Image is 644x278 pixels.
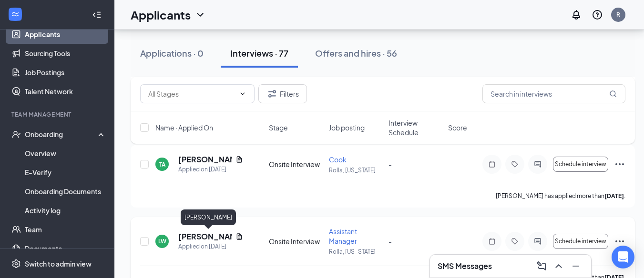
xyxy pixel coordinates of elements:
[235,233,243,240] svg: Document
[25,182,106,201] a: Onboarding Documents
[315,47,397,59] div: Offers and hires · 56
[570,260,582,272] svg: Minimize
[239,90,246,98] svg: ChevronDown
[388,160,392,169] span: -
[486,160,498,168] svg: Note
[509,160,521,168] svg: Tag
[571,9,582,20] svg: Notifications
[269,123,288,132] span: Stage
[11,129,21,139] svg: UserCheck
[178,154,232,165] h5: [PERSON_NAME]
[553,157,608,172] button: Schedule interview
[534,258,549,274] button: ComposeMessage
[25,163,106,182] a: E-Verify
[140,47,204,59] div: Applications · 0
[609,90,617,98] svg: MagnifyingGlass
[486,238,498,245] svg: Note
[25,44,106,63] a: Sourcing Tools
[532,160,543,168] svg: ActiveChat
[616,10,620,19] div: R
[25,201,106,220] a: Activity log
[555,238,606,245] span: Schedule interview
[269,159,323,169] div: Onsite Interview
[553,234,608,249] button: Schedule interview
[448,123,467,132] span: Score
[329,227,357,245] span: Assistant Manager
[592,9,603,20] svg: QuestionInfo
[11,259,21,268] svg: Settings
[25,220,106,239] a: Team
[25,129,98,139] div: Onboarding
[532,238,543,245] svg: ActiveChat
[266,88,278,99] svg: Filter
[329,166,383,174] p: Rolla, [US_STATE]
[25,82,106,101] a: Talent Network
[438,261,492,271] h3: SMS Messages
[181,209,236,225] div: [PERSON_NAME]
[230,47,288,59] div: Interviews · 77
[235,156,243,163] svg: Document
[604,192,624,199] b: [DATE]
[178,242,243,251] div: Applied on [DATE]
[11,110,104,119] div: Team Management
[25,25,106,44] a: Applicants
[92,10,102,20] svg: Collapse
[329,123,365,132] span: Job posting
[25,239,106,258] a: Documents
[159,160,165,169] div: TA
[194,9,206,20] svg: ChevronDown
[553,260,564,272] svg: ChevronUp
[555,161,606,168] span: Schedule interview
[269,237,323,246] div: Onsite Interview
[25,144,106,163] a: Overview
[388,118,442,137] span: Interview Schedule
[178,165,243,174] div: Applied on [DATE]
[482,84,625,103] input: Search in interviews
[329,155,347,164] span: Cook
[25,259,92,268] div: Switch to admin view
[509,238,521,245] svg: Tag
[10,10,20,19] svg: WorkstreamLogo
[612,246,634,268] div: Open Intercom Messenger
[148,89,235,99] input: All Stages
[536,260,547,272] svg: ComposeMessage
[388,237,392,246] span: -
[496,192,625,200] p: [PERSON_NAME] has applied more than .
[158,237,166,245] div: LW
[614,159,625,170] svg: Ellipses
[258,84,307,103] button: Filter Filters
[551,258,566,274] button: ChevronUp
[568,258,583,274] button: Minimize
[131,7,191,23] h1: Applicants
[155,123,213,132] span: Name · Applied On
[178,231,232,242] h5: [PERSON_NAME]
[614,236,625,247] svg: Ellipses
[25,63,106,82] a: Job Postings
[329,248,383,256] p: Rolla, [US_STATE]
